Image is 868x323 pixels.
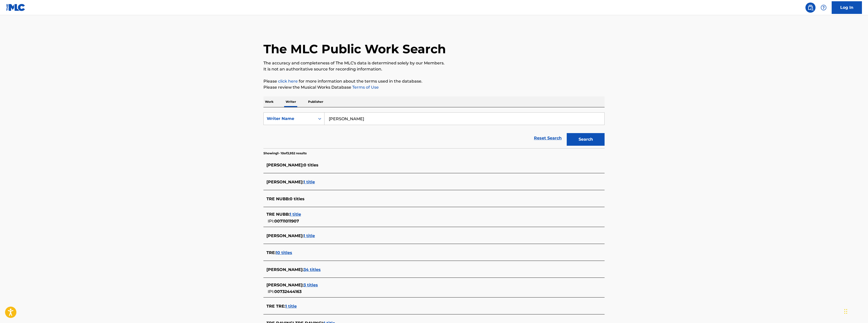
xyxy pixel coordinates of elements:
[266,196,290,201] span: TRE NUBB :
[266,233,304,238] span: [PERSON_NAME] :
[263,41,446,57] h1: The MLC Public Work Search
[304,180,315,184] span: 1 title
[263,60,605,66] p: The accuracy and completeness of The MLC's data is determined solely by our Members.
[304,163,318,167] span: 0 titles
[274,219,299,223] span: 00711011907
[267,116,312,122] div: Writer Name
[821,5,827,11] img: help
[278,79,298,84] a: click here
[276,250,292,255] span: 10 titles
[266,283,304,287] span: [PERSON_NAME] :
[274,289,302,294] span: 00732444163
[807,5,813,11] img: search
[266,250,276,255] span: TRE :
[819,3,829,13] div: Help
[567,133,605,146] button: Search
[266,163,304,167] span: [PERSON_NAME] :
[268,219,274,223] span: IPI:
[805,3,816,13] a: Public Search
[263,151,307,156] p: Showing 1 - 10 of 3,952 results
[263,78,605,84] p: Please for more information about the terms used in the database.
[304,233,315,238] span: 1 title
[284,96,297,107] p: Writer
[304,283,318,287] span: 3 titles
[531,133,564,144] a: Reset Search
[266,212,290,217] span: TRE NUBB :
[263,96,275,107] p: Work
[268,289,274,294] span: IPI:
[6,4,25,11] img: MLC Logo
[351,85,379,90] a: Terms of Use
[307,96,325,107] p: Publisher
[263,112,605,148] form: Search Form
[266,180,304,184] span: [PERSON_NAME] :
[290,212,301,217] span: 1 title
[263,84,605,90] p: Please review the Musical Works Database
[843,299,868,323] iframe: Chat Widget
[266,304,285,309] span: TRE TRE :
[290,196,305,201] span: 0 titles
[285,304,297,309] span: 1 title
[263,66,605,72] p: It is not an authoritative source for recording information.
[266,267,304,272] span: [PERSON_NAME] :
[844,304,847,319] div: Drag
[304,267,321,272] span: 34 titles
[832,1,862,14] a: Log In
